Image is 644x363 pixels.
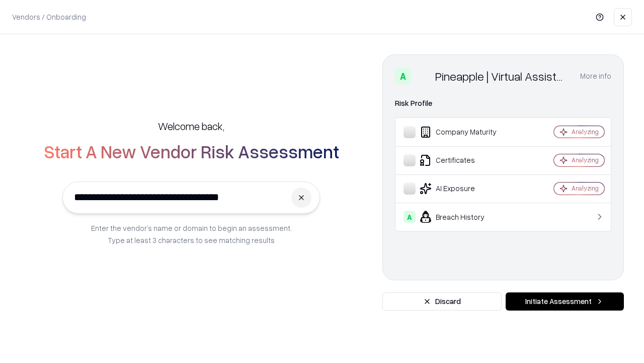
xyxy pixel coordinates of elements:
[395,97,611,109] div: Risk Profile
[404,211,524,223] div: Breach History
[580,67,611,85] button: More info
[572,128,599,136] div: Analyzing
[91,222,292,246] p: Enter the vendor’s name or domain to begin an assessment. Type at least 3 characters to see match...
[44,141,339,161] h2: Start A New Vendor Risk Assessment
[415,68,431,84] img: Pineapple | Virtual Assistant Agency
[435,68,568,84] div: Pineapple | Virtual Assistant Agency
[572,184,599,193] div: Analyzing
[12,12,86,22] p: Vendors / Onboarding
[395,68,411,84] div: A
[404,126,524,138] div: Company Maturity
[158,119,224,133] h5: Welcome back,
[404,183,524,195] div: AI Exposure
[572,156,599,164] div: Analyzing
[382,292,502,311] button: Discard
[506,292,624,311] button: Initiate Assessment
[404,154,524,166] div: Certificates
[404,211,416,223] div: A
